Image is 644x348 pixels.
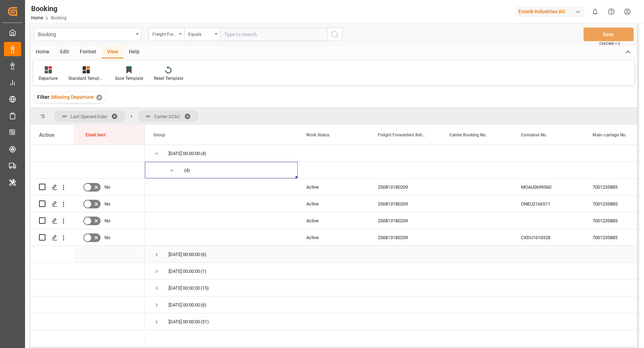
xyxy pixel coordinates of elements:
[516,6,584,17] div: Evonik Industries AG
[96,95,102,101] div: ✕
[104,229,110,246] span: No
[115,75,143,82] div: Save Template
[30,229,145,246] div: Press SPACE to select this row.
[169,280,200,296] div: [DATE] 00:00:00
[30,179,145,195] div: Press SPACE to select this row.
[30,212,145,229] div: Press SPACE to select this row.
[169,314,200,330] div: [DATE] 00:00:00
[512,195,584,212] div: ONEU2166511
[298,229,369,246] div: Active
[39,132,54,138] div: Action
[30,313,145,330] div: Press SPACE to select this row.
[201,263,206,280] span: (1)
[30,195,145,212] div: Press SPACE to select this row.
[201,246,206,263] span: (6)
[148,28,184,41] button: open menu
[298,195,369,212] div: Active
[52,94,94,100] span: Missing Departure
[104,179,110,195] span: No
[30,246,145,263] div: Press SPACE to select this row.
[592,132,626,137] span: Main-carriage No.
[31,15,43,20] a: Home
[104,213,110,229] span: No
[102,46,123,58] div: View
[298,212,369,229] div: Active
[154,75,183,82] div: Reset Template
[30,280,145,296] div: Press SPACE to select this row.
[201,297,206,313] span: (6)
[30,162,145,179] div: Press SPACE to select this row.
[169,246,200,263] div: [DATE] 00:00:00
[521,132,547,137] span: Container No.
[169,297,200,313] div: [DATE] 00:00:00
[298,179,369,195] div: Active
[30,263,145,280] div: Press SPACE to select this row.
[152,29,177,38] div: Freight Forwarder's Reference No.
[201,145,206,162] span: (4)
[55,46,74,58] div: Edit
[30,296,145,313] div: Press SPACE to select this row.
[188,29,213,38] div: Equals
[37,94,52,100] span: Filter :
[587,4,603,20] button: show 0 new notifications
[123,46,145,58] div: Help
[30,46,55,58] div: Home
[201,314,209,330] span: (51)
[369,229,441,246] div: 250813180209
[584,28,634,41] button: Save
[169,145,200,162] div: [DATE] 00:00:00
[369,195,441,212] div: 250813180209
[516,5,587,18] button: Evonik Industries AG
[104,196,110,212] span: No
[68,75,104,82] div: Standard Templates
[153,132,165,137] span: Group
[154,114,180,119] span: Carrier SCAC
[38,29,133,38] div: Booking
[201,280,209,296] span: (15)
[34,28,141,41] button: open menu
[512,179,584,195] div: MOAU0699560
[369,212,441,229] div: 250813180209
[86,132,106,137] span: Email Sent
[378,132,426,137] span: Freight Forwarder's Reference No.
[70,114,107,119] span: Last Opened Date
[603,4,619,20] button: Help Center
[449,132,487,137] span: Carrier Booking No.
[306,132,330,137] span: Work Status
[184,28,220,41] button: open menu
[327,28,342,41] button: search button
[30,145,145,162] div: Press SPACE to select this row.
[369,179,441,195] div: 250813180209
[169,263,200,280] div: [DATE] 00:00:00
[74,46,102,58] div: Format
[599,41,620,46] span: Ctrl/CMD + S
[31,3,67,14] div: Booking
[39,75,58,82] div: Departure
[220,28,327,41] input: Type to search
[184,162,190,179] span: (4)
[512,229,584,246] div: CXDU1610328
